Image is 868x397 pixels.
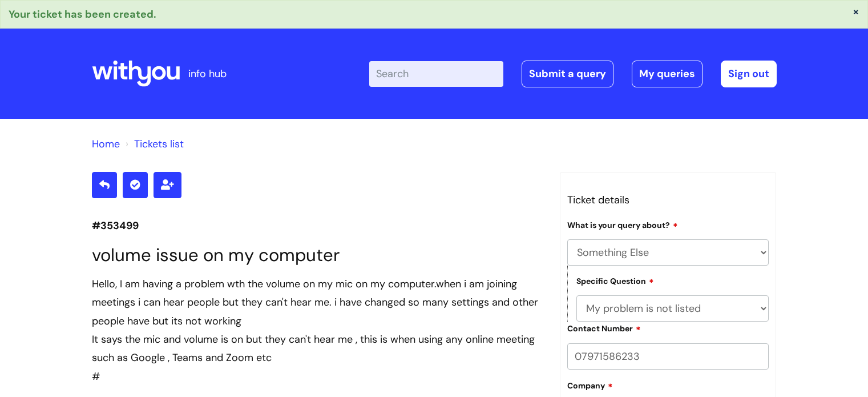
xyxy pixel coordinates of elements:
[134,137,184,151] a: Tickets list
[92,135,120,153] li: Solution home
[369,61,777,87] div: | -
[567,322,641,334] label: Contact Number
[567,191,769,209] h3: Ticket details
[123,135,184,153] li: Tickets list
[92,330,543,367] div: It says the mic and volume is on but they can't hear me , this is when using any online meeting s...
[632,61,703,87] a: My queries
[369,61,503,86] input: Search
[576,275,654,286] label: Specific Question
[92,137,120,151] a: Home
[92,275,543,330] div: Hello, I am having a problem wth the volume on my mic on my computer.when i am joining meetings i...
[567,219,678,230] label: What is your query about?
[92,275,543,386] div: #
[853,6,859,17] button: ×
[92,216,543,235] p: #353499
[522,61,613,87] a: Submit a query
[567,379,613,391] label: Company
[188,65,227,83] p: info hub
[92,244,543,266] h1: volume issue on my computer
[721,61,777,87] a: Sign out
